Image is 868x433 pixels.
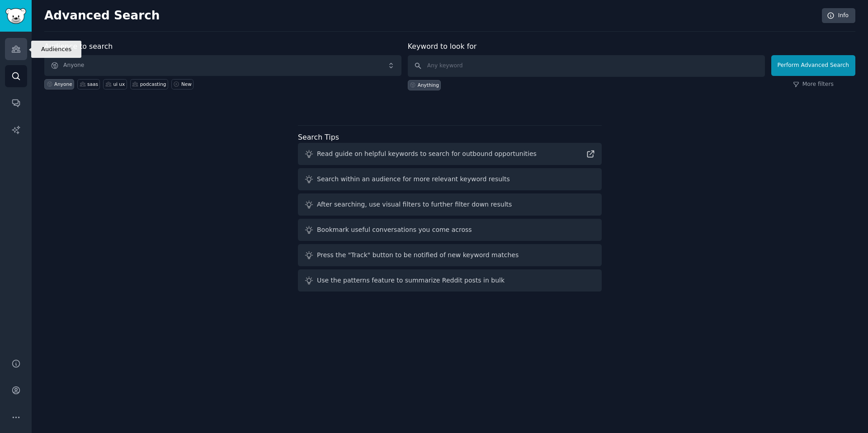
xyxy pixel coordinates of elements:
h2: Advanced Search [44,9,817,23]
a: New [171,79,193,89]
div: podcasting [140,81,166,87]
div: Search within an audience for more relevant keyword results [317,174,510,184]
button: Anyone [44,55,401,76]
img: GummySearch logo [5,8,26,24]
div: Read guide on helpful keywords to search for outbound opportunities [317,149,537,159]
div: Press the "Track" button to be notified of new keyword matches [317,250,519,260]
label: Audience to search [44,42,113,51]
div: Anything [418,82,439,88]
div: Anyone [54,81,72,87]
div: After searching, use visual filters to further filter down results [317,200,512,209]
button: Perform Advanced Search [771,55,855,76]
input: Any keyword [408,55,765,77]
label: Keyword to look for [408,42,477,51]
div: ui ux [113,81,125,87]
div: Use the patterns feature to summarize Reddit posts in bulk [317,276,505,285]
div: saas [87,81,98,87]
label: Search Tips [298,133,339,141]
div: Bookmark useful conversations you come across [317,225,472,235]
a: More filters [793,80,834,89]
a: Info [822,8,855,24]
div: New [181,81,192,87]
